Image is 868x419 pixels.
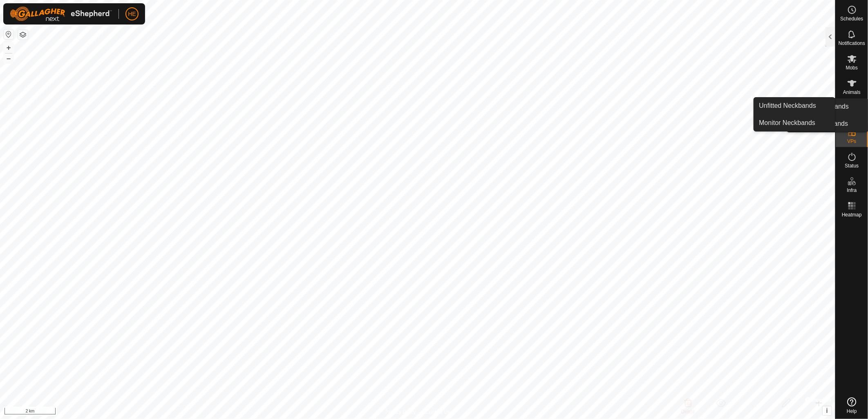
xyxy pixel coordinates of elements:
[839,41,865,46] span: Notifications
[128,10,136,18] span: HE
[843,90,861,95] span: Animals
[826,407,828,414] span: i
[759,118,815,128] span: Monitor Neckbands
[847,409,857,414] span: Help
[836,394,868,417] a: Help
[4,53,13,63] button: –
[840,16,863,21] span: Schedules
[759,101,816,111] span: Unfitted Neckbands
[847,139,856,144] span: VPs
[842,212,862,217] span: Heatmap
[18,30,28,40] button: Map Layers
[4,29,13,39] button: Reset Map
[426,408,450,416] a: Contact Us
[845,163,859,168] span: Status
[754,98,835,114] a: Unfitted Neckbands
[846,65,858,70] span: Mobs
[385,408,416,416] a: Privacy Policy
[847,188,857,193] span: Infra
[754,115,835,131] a: Monitor Neckbands
[10,7,112,21] img: Gallagher Logo
[823,406,832,415] button: i
[4,43,13,53] button: +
